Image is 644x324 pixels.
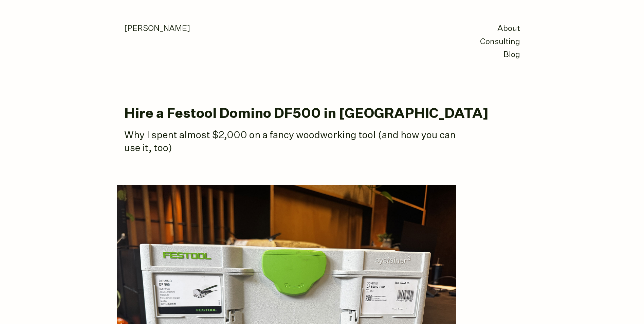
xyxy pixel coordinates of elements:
a: [PERSON_NAME] [124,25,190,33]
p: Why I spent almost $2,000 on a fancy woodworking tool (and how you can use it, too) [124,129,464,155]
a: Blog [503,51,520,59]
a: Consulting [480,38,520,46]
a: About [497,25,520,33]
nav: primary [480,22,520,62]
h1: Hire a Festool Domino DF500 in [GEOGRAPHIC_DATA] [124,107,520,122]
